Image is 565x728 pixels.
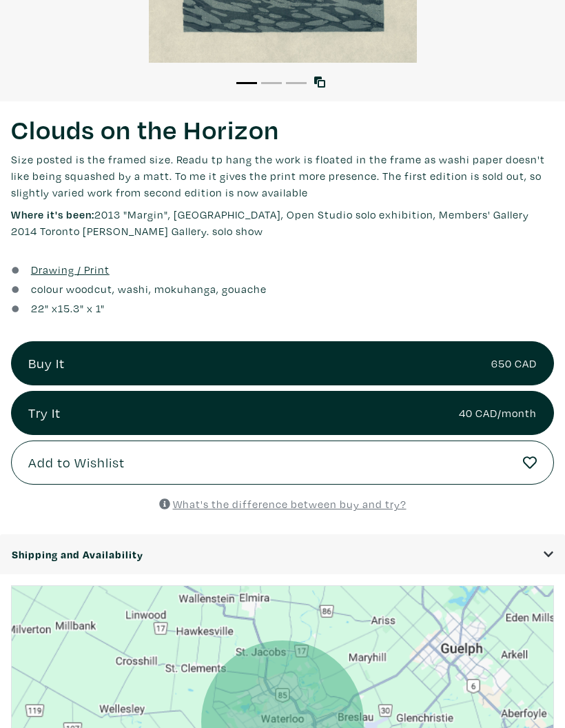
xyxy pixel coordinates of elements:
a: Try It40 CAD/month [11,391,554,435]
a: colour woodcut, washi, mokuhanga, gouache [31,281,267,297]
a: Buy It650 CAD [11,341,554,385]
h1: Clouds on the Horizon [11,112,554,145]
u: What's the difference between buy and try? [173,497,407,511]
span: 22 [31,301,45,315]
a: Drawing / Print [31,261,110,278]
span: Where it's been: [11,208,94,221]
span: 15.3 [58,301,80,315]
div: " x " x 1" [31,300,105,316]
button: Add to Wishlist [11,441,554,485]
a: What's the difference between buy and try? [159,497,407,511]
p: 2013 "Margin", [GEOGRAPHIC_DATA], Open Studio solo exhibition, Members' Gallery 2014 Toronto [PER... [11,206,554,239]
button: 3 of 3 [286,82,307,84]
p: Size posted is the framed size. Readu tp hang the work is floated in the frame as washi paper doe... [11,151,554,201]
button: Shipping and Availability [11,545,554,563]
button: 2 of 3 [261,82,282,84]
button: 1 of 3 [236,82,257,84]
small: 40 CAD/month [459,405,537,421]
span: Shipping and Availability [12,546,143,563]
span: Add to Wishlist [28,452,125,473]
small: 650 CAD [491,355,537,372]
u: Drawing / Print [31,263,110,276]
